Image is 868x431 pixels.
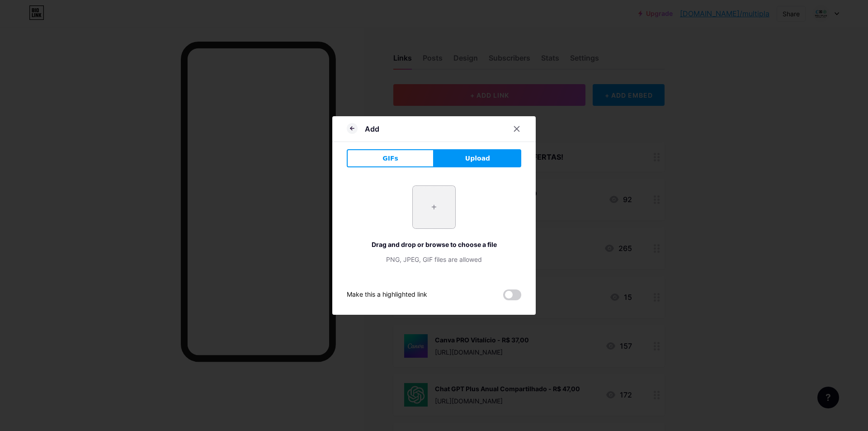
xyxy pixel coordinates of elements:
[347,255,521,264] div: PNG, JPEG, GIF files are allowed
[465,154,490,163] span: Upload
[347,289,427,300] div: Make this a highlighted link
[347,240,521,249] div: Drag and drop or browse to choose a file
[347,149,434,167] button: GIFs
[434,149,521,167] button: Upload
[382,154,398,163] span: GIFs
[365,123,379,134] div: Add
